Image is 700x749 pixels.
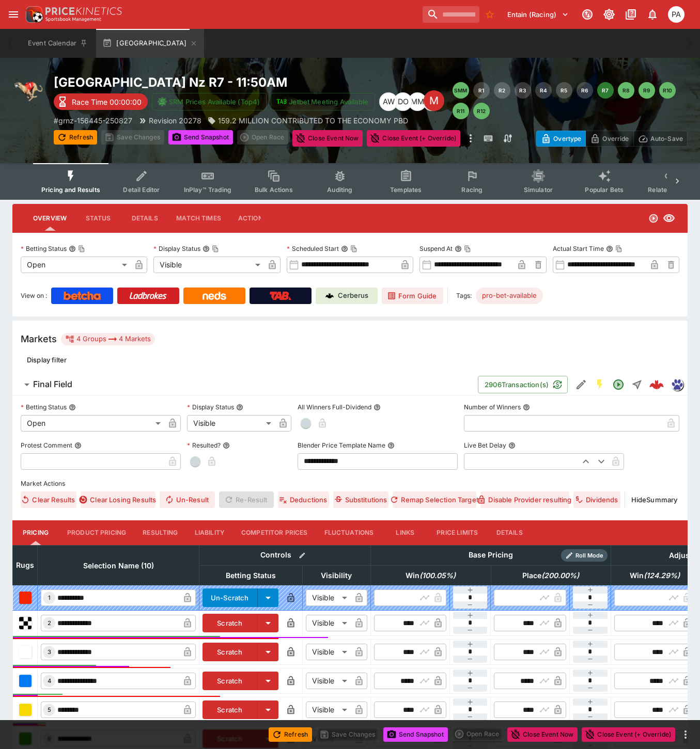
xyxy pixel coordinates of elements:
button: SRM Prices Available (Top4) [152,93,267,110]
button: Documentation [621,5,640,24]
button: R10 [659,82,676,99]
p: Scheduled Start [287,244,339,253]
span: Bulk Actions [255,186,293,194]
span: 3 [45,648,53,656]
button: open drawer [4,5,23,24]
span: Popular Bets [585,186,624,194]
div: Amanda Whitta [379,92,398,111]
span: 1 [46,594,53,601]
button: R9 [639,82,655,99]
div: Daniel Olerenshaw [394,92,412,111]
span: 2 [45,619,53,627]
p: Actual Start Time [553,244,604,253]
span: 5 [45,706,53,713]
p: Betting Status [21,403,67,411]
button: Resulted? [223,442,230,449]
button: Display filter [21,352,73,368]
button: Clear Results [21,491,76,508]
button: Bulk edit [295,549,309,562]
button: Live Bet Delay [508,442,516,449]
span: Betting Status [214,569,287,582]
button: Event Calendar [22,29,94,58]
p: Resulted? [187,441,221,450]
div: Visible [153,257,263,273]
button: R8 [618,82,634,99]
div: Visible [306,589,351,606]
div: Open [21,257,131,273]
button: Details [486,520,533,545]
button: Fluctuations [316,520,382,545]
span: Pricing and Results [41,186,100,194]
div: Base Pricing [464,549,517,562]
button: HideSummary [629,491,679,508]
p: Live Bet Delay [464,441,506,450]
button: Copy To Clipboard [615,245,623,252]
img: PriceKinetics [45,7,122,15]
div: Edit Meeting [424,90,444,111]
button: R7 [597,82,614,99]
button: Product Pricing [59,520,134,545]
svg: Open [612,378,625,391]
div: Visible [306,673,351,689]
button: Protest Comment [74,442,82,449]
button: Pricing [12,520,59,545]
button: Substitutions [333,491,388,508]
button: Clear Losing Results [81,491,155,508]
span: InPlay™ Trading [184,186,231,194]
p: Suspend At [419,244,453,253]
button: [GEOGRAPHIC_DATA] [96,29,204,58]
button: No Bookmarks [481,6,498,23]
button: Straight [628,375,646,394]
img: TabNZ [270,292,291,300]
button: Auto-Save [633,131,688,147]
button: Deductions [278,491,329,508]
img: Ladbrokes [129,292,167,300]
button: Scratch [203,700,258,719]
button: Final Field [12,374,478,395]
input: search [423,6,479,23]
img: logo-cerberus--red.svg [649,377,664,392]
button: Select Tenant [501,6,575,23]
button: Number of Winners [523,404,530,411]
span: Related Events [648,186,693,194]
span: Selection Name (10) [72,560,165,572]
div: Betting Target: cerberus [476,288,543,304]
button: Connected to PK [578,5,597,24]
button: Resulting [134,520,186,545]
button: Refresh [269,727,312,742]
button: R5 [556,82,572,99]
button: more [464,130,477,147]
button: Match Times [168,206,229,231]
button: Overview [25,206,75,231]
h6: Final Field [33,379,72,390]
span: excl. Emergencies (124.29%) [618,569,691,582]
div: split button [452,727,503,741]
p: 159.2 MILLION CONTRIBUTED TO THE ECONOMY PBD [218,115,408,126]
button: Edit Detail [572,375,590,394]
button: Refresh [54,130,97,145]
p: Display Status [153,244,200,253]
button: SMM [453,82,469,99]
p: Blender Price Template Name [298,441,385,450]
label: View on : [21,288,47,304]
button: Disable Provider resulting [480,491,569,508]
button: Scratch [203,614,258,632]
button: Peter Addley [665,3,688,26]
img: greyhound_racing.png [12,74,45,107]
button: Dividends [573,491,620,508]
button: R2 [494,82,510,99]
em: ( 124.29 %) [644,569,680,582]
svg: Open [648,213,659,224]
button: Copy To Clipboard [212,245,219,252]
button: Remap Selection Target [393,491,476,508]
button: Status [75,206,121,231]
div: Start From [536,131,688,147]
div: Event type filters [33,163,667,200]
button: Jetbet Meeting Available [271,93,375,110]
span: excl. Emergencies (200.00%) [511,569,590,582]
span: Detail Editor [123,186,160,194]
span: Visibility [309,569,363,582]
span: Racing [461,186,483,194]
div: grnz [671,378,683,391]
span: Auditing [327,186,352,194]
